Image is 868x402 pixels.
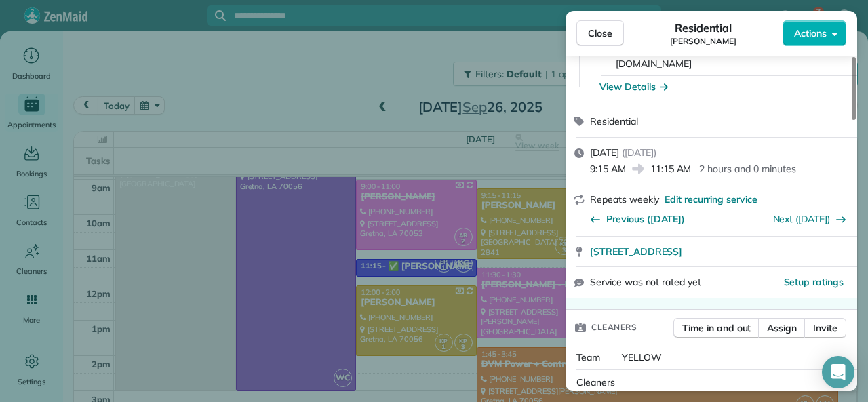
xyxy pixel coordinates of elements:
[590,275,701,289] span: Service was not rated yet
[650,162,692,176] span: 11:15 AM
[591,321,637,334] span: Cleaners
[606,212,685,226] span: Previous ([DATE])
[622,146,656,159] span: ( [DATE] )
[784,275,844,289] button: Setup ratings
[773,213,831,225] a: Next ([DATE])
[599,80,668,94] button: View Details
[682,321,751,335] span: Time in and out
[576,351,600,363] span: Team
[590,193,659,205] span: Repeats weekly
[758,318,806,338] button: Assign
[675,20,732,36] span: Residential
[665,193,757,206] span: Edit recurring service
[576,20,624,46] button: Close
[590,212,685,226] button: Previous ([DATE])
[588,26,612,40] span: Close
[794,26,827,40] span: Actions
[590,245,682,258] span: [STREET_ADDRESS]
[767,321,797,335] span: Assign
[622,351,662,363] span: YELLOW
[673,318,759,338] button: Time in and out
[590,115,638,127] span: Residential
[804,318,846,338] button: Invite
[576,376,615,388] span: Cleaners
[813,321,837,335] span: Invite
[590,146,619,159] span: [DATE]
[590,245,849,258] a: [STREET_ADDRESS]
[784,276,844,288] span: Setup ratings
[670,36,736,47] span: [PERSON_NAME]
[590,162,626,176] span: 9:15 AM
[822,356,854,388] div: Open Intercom Messenger
[699,162,795,176] p: 2 hours and 0 minutes
[773,212,847,226] button: Next ([DATE])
